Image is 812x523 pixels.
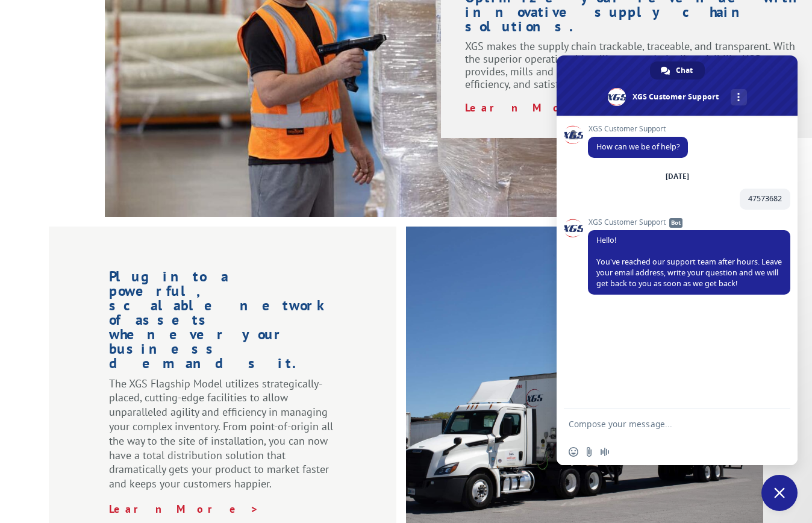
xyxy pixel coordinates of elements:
a: Close chat [761,475,798,511]
span: Send a file [584,447,594,457]
span: Insert an emoji [569,447,578,457]
span: XGS Customer Support [588,125,688,133]
div: [DATE] [666,173,689,180]
span: How can we be of help? [596,142,679,152]
a: Learn More > [465,101,615,114]
span: Audio message [600,447,610,457]
span: 47573682 [748,193,782,204]
span: Chat [676,61,693,80]
p: XGS makes the supply chain trackable, traceable, and transparent. With the superior operational i... [465,40,796,101]
span: XGS Customer Support [588,218,790,227]
p: The XGS Flagship Model utilizes strategically-placed, cutting-edge facilities to allow unparallel... [109,377,336,502]
a: Chat [650,61,705,80]
a: Learn More > [109,502,259,516]
h1: Plug into a powerful, scalable network of assets whenever your business demands it. [109,269,336,377]
span: Hello! You've reached our support team after hours. Leave your email address, write your question... [596,235,782,289]
textarea: Compose your message... [569,409,761,439]
span: Bot [669,218,682,228]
